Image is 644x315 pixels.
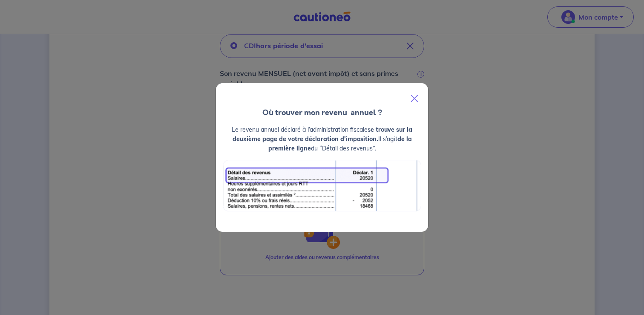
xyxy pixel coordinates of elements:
[268,135,412,152] strong: de la première ligne
[233,126,413,143] strong: se trouve sur la deuxième page de votre déclaration d’imposition.
[216,107,428,118] h4: Où trouver mon revenu annuel ?
[223,125,421,153] p: Le revenu annuel déclaré à l’administration fiscale Il s’agit du “Détail des revenus”.
[404,87,425,110] button: Close
[223,160,421,211] img: exemple_revenu.png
